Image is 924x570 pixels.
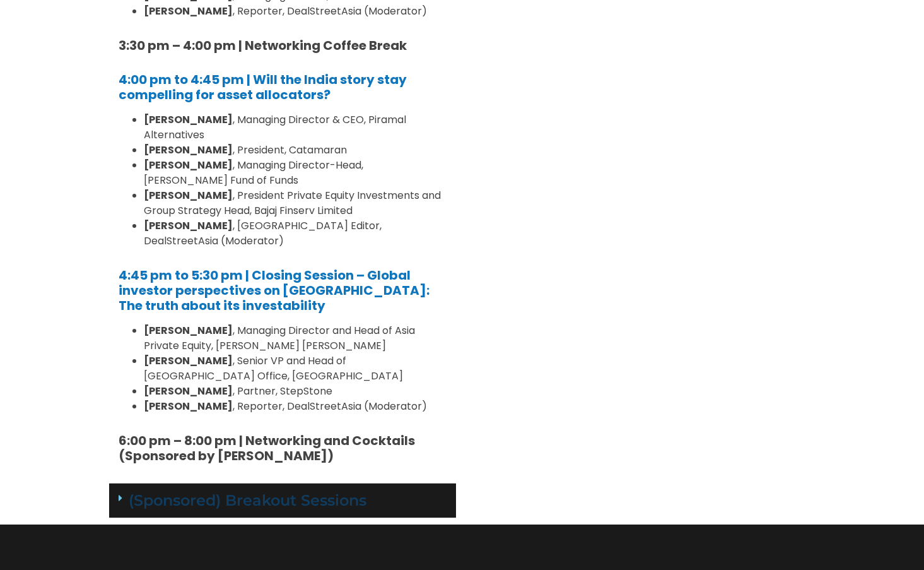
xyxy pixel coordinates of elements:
li: , [GEOGRAPHIC_DATA] Editor, DealStreetAsia (Moderator) [144,218,447,249]
strong: [PERSON_NAME] [144,353,233,368]
strong: [PERSON_NAME] [144,218,233,233]
strong: [PERSON_NAME] [144,323,233,338]
strong: 3:30 pm – 4:00 pm | Networking Coffee Break [119,37,407,54]
li: , President Private Equity Investments and Group Strategy Head, Bajaj Finserv Limited [144,188,447,218]
a: (Sponsored) Breakout Sessions [129,491,366,509]
li: , Partner, StepStone [144,384,447,399]
li: , Reporter, DealStreetAsia (Moderator) [144,4,447,19]
a: 4:00 pm to 4:45 pm | Will the India story stay compelling for asset allocators? [119,71,407,104]
strong: 6:00 pm – 8:00 pm | Networking and Cocktails (Sponsored by [PERSON_NAME]) [119,432,415,465]
a: 4:45 pm to 5:30 pm | Closing Session – Global investor perspectives on [GEOGRAPHIC_DATA]: The tru... [119,266,430,314]
li: , President, Catamaran [144,143,447,158]
strong: [PERSON_NAME] [144,143,233,157]
strong: [PERSON_NAME] [144,399,233,413]
strong: [PERSON_NAME] [144,4,233,18]
strong: [PERSON_NAME] [144,158,233,172]
li: , Managing Director & CEO, Piramal Alternatives [144,112,447,143]
li: , Managing Director-Head, [PERSON_NAME] Fund of Funds [144,158,447,188]
li: , Reporter, DealStreetAsia (Moderator) [144,399,447,414]
strong: [PERSON_NAME] [144,188,233,203]
strong: [PERSON_NAME] [144,384,233,398]
li: , Senior VP and Head of [GEOGRAPHIC_DATA] Office, [GEOGRAPHIC_DATA] [144,353,447,384]
strong: [PERSON_NAME] [144,112,233,127]
li: , Managing Director and Head of Asia Private Equity, [PERSON_NAME] [PERSON_NAME] [144,323,447,353]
